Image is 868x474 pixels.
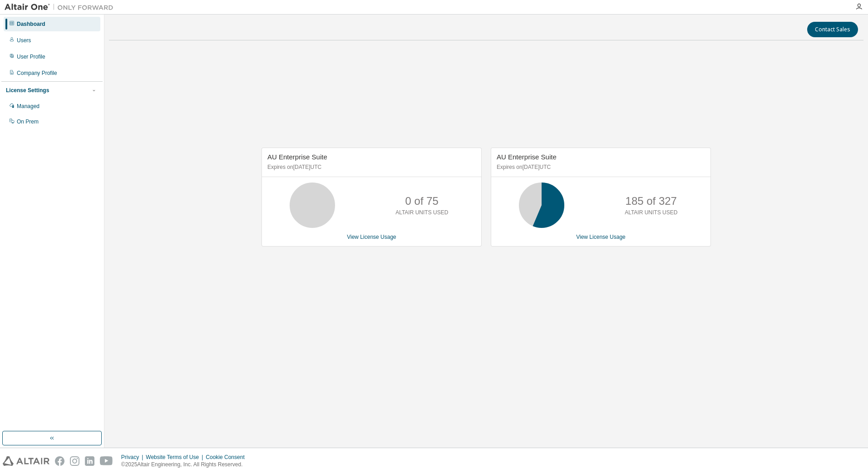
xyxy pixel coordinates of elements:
[576,234,626,240] a: View License Usage
[121,461,250,469] p: © 2025 Altair Engineering, Inc. All Rights Reserved.
[497,153,557,161] span: AU Enterprise Suite
[626,193,677,209] p: 185 of 327
[347,234,396,240] a: View License Usage
[625,209,677,217] p: ALTAIR UNITS USED
[17,37,31,44] div: Users
[146,454,206,461] div: Website Terms of Use
[267,153,327,161] span: AU Enterprise Suite
[100,456,113,466] img: youtube.svg
[17,118,39,125] div: On Prem
[17,69,57,77] div: Company Profile
[55,456,64,466] img: facebook.svg
[85,456,94,466] img: linkedin.svg
[497,163,703,171] p: Expires on [DATE] UTC
[3,456,49,466] img: altair_logo.svg
[206,454,250,461] div: Cookie Consent
[5,3,118,12] img: Altair One
[267,163,473,171] p: Expires on [DATE] UTC
[121,454,146,461] div: Privacy
[405,193,439,209] p: 0 of 75
[70,456,79,466] img: instagram.svg
[17,103,39,110] div: Managed
[807,22,858,37] button: Contact Sales
[395,209,448,217] p: ALTAIR UNITS USED
[17,53,45,60] div: User Profile
[6,87,49,94] div: License Settings
[17,20,45,28] div: Dashboard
